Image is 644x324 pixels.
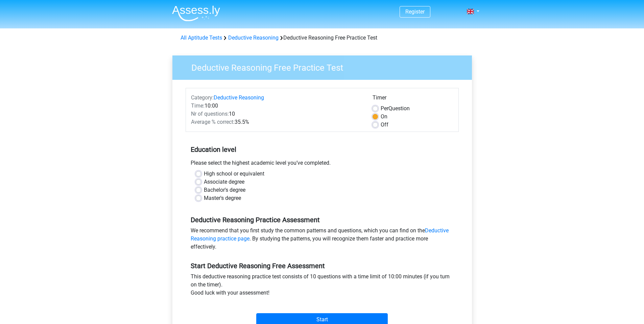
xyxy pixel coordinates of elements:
span: Nr of questions: [191,111,229,117]
span: Category: [191,94,214,101]
label: Off [381,121,388,129]
span: Average % correct: [191,119,235,125]
h5: Deductive Reasoning Practice Assessment [191,216,454,224]
a: Register [405,8,425,15]
label: Question [381,105,410,113]
a: Deductive Reasoning [228,34,279,41]
label: Master's degree [204,194,241,202]
h3: Deductive Reasoning Free Practice Test [183,60,467,73]
div: 10:00 [186,102,367,110]
div: Please select the highest academic level you’ve completed. [186,159,459,170]
a: Deductive Reasoning [214,94,264,101]
span: Per [381,105,388,112]
label: On [381,113,387,121]
div: 35.5% [186,118,367,126]
img: Assessly [172,5,220,21]
div: This deductive reasoning practice test consists of 10 questions with a time limit of 10:00 minute... [186,273,459,300]
span: Time: [191,102,205,109]
h5: Education level [191,143,454,156]
h5: Start Deductive Reasoning Free Assessment [191,262,454,270]
div: Timer [373,94,453,105]
a: All Aptitude Tests [181,34,222,41]
label: Associate degree [204,178,244,186]
div: 10 [186,110,367,118]
div: We recommend that you first study the common patterns and questions, which you can find on the . ... [186,227,459,254]
label: High school or equivalent [204,170,264,178]
label: Bachelor's degree [204,186,245,194]
div: Deductive Reasoning Free Practice Test [178,34,467,42]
